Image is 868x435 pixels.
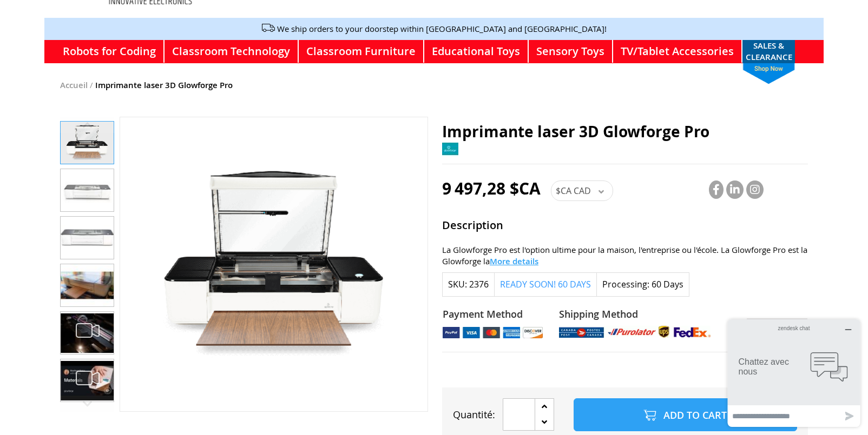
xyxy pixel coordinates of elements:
a: Classroom Furniture [299,40,424,63]
div: Imprimante laser 3D Glowforge Pro [60,259,114,307]
span: Ready soon! 60 Days [500,278,591,290]
a: Glowforge [442,149,458,159]
strong: Imprimante laser 3D Glowforge Pro [95,79,233,91]
button: Add to cart [574,398,797,431]
span: shop now [738,63,800,84]
div: La Glowforge Pro est l'option ultime pour la maison, l'entreprise ou l'école. La Glowforge Pro es... [442,244,808,267]
span: CAD [574,185,591,197]
strong: Processing [602,278,649,290]
span: More details [490,256,538,267]
img: Imprimante laser 3D Glowforge Pro [61,169,114,211]
span: Imprimante laser 3D Glowforge Pro [442,121,709,142]
div: Imprimante laser 3D Glowforge Pro [60,164,114,212]
strong: Shipping Method [559,307,711,322]
img: Imprimante laser 3D Glowforge Pro [61,122,114,164]
div: 2376 [469,278,489,291]
a: Accueil [60,79,88,91]
div: 60 Days [652,278,683,291]
div: Imprimante laser 3D Glowforge Pro [60,117,114,164]
img: Imprimante laser 3D Glowforge Pro [61,264,114,306]
span: $CA [556,185,571,197]
strong: SKU [448,278,467,290]
span: Add to cart [663,409,727,422]
strong: Payment Method [443,307,543,322]
img: Imprimante laser 3D Glowforge Pro [61,217,114,259]
a: Classroom Technology [165,40,299,63]
a: We ship orders to your doorstep within [GEOGRAPHIC_DATA] and [GEOGRAPHIC_DATA]! [277,23,607,34]
span: Quantité: [453,408,495,421]
div: Imprimante laser 3D Glowforge Pro [60,354,114,402]
div: Imprimante laser 3D Glowforge Pro [60,212,114,259]
img: Imprimante laser 3D Glowforge Pro [134,117,414,411]
a: Robots for Coding [55,40,165,63]
a: Sensory Toys [529,40,613,63]
iframe: Ouvre un widget dans lequel vous pouvez chatter avec l’un de nos agents [724,315,864,431]
img: Glowforge [442,140,458,157]
img: Imprimante laser 3D Glowforge Pro [61,312,114,354]
img: Imprimante laser 3D Glowforge Pro [61,359,114,401]
a: Educational Toys [424,40,529,63]
a: SALES & CLEARANCEshop now [742,40,795,63]
strong: Description [442,218,808,236]
div: Imprimante laser 3D Glowforge Pro [60,307,114,354]
div: $CA CAD [551,180,613,201]
a: TV/Tablet Accessories [613,40,742,63]
span: 9 497,28 $CA [442,177,541,199]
